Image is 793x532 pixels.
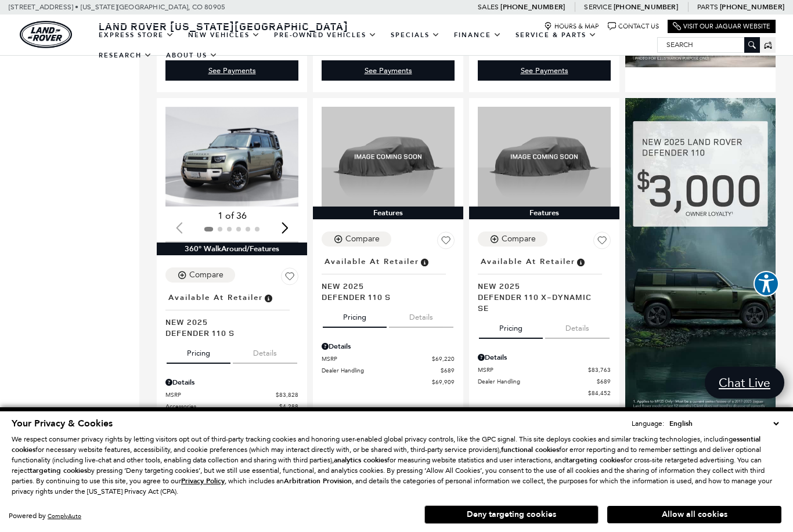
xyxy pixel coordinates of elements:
[720,2,784,12] a: [PHONE_NUMBER]
[478,352,611,363] div: Pricing Details - Defender 110 X-Dynamic SE
[322,354,432,363] span: MSRP
[159,45,225,66] a: About Us
[92,25,181,45] a: EXPRESS STORE
[322,254,455,302] a: Available at RetailerNew 2025Defender 110 S
[322,60,455,81] a: See Payments
[168,291,263,304] span: Available at Retailer
[345,234,380,244] div: Compare
[12,434,781,497] p: We respect consumer privacy rights by letting visitors opt out of third-party tracking cookies an...
[632,420,664,427] div: Language:
[181,25,267,45] a: New Vehicles
[277,215,293,241] div: Next slide
[165,60,298,81] a: See Payments
[322,354,455,363] a: MSRP $69,220
[419,255,430,268] span: Vehicle is in stock and ready for immediate delivery. Due to demand, availability is subject to c...
[167,338,230,364] button: pricing tab
[478,389,611,397] a: $84,452
[165,402,279,411] span: Accessories
[165,316,290,327] span: New 2025
[322,280,446,291] span: New 2025
[322,107,455,207] img: 2025 LAND ROVER Defender 110 S
[478,280,602,291] span: New 2025
[754,271,779,299] aside: Accessibility Help Desk
[12,417,113,430] span: Your Privacy & Cookies
[478,365,611,374] a: MSRP $83,763
[263,291,273,304] span: Vehicle is in stock and ready for immediate delivery. Due to demand, availability is subject to c...
[584,3,611,11] span: Service
[92,45,159,66] a: Research
[165,60,298,81] div: undefined - Defender 110 S
[30,466,87,475] strong: targeting cookies
[165,289,298,338] a: Available at RetailerNew 2025Defender 110 S
[322,291,446,302] span: Defender 110 S
[322,366,455,375] a: Dealer Handling $689
[92,25,657,66] nav: Main Navigation
[276,390,298,399] span: $83,828
[48,512,81,520] a: ComplyAuto
[323,302,387,328] button: pricing tab
[432,378,455,386] span: $69,909
[502,234,536,244] div: Compare
[165,390,276,399] span: MSRP
[608,22,659,31] a: Contact Us
[481,255,575,268] span: Available at Retailer
[478,377,611,386] a: Dealer Handling $689
[99,19,348,33] span: Land Rover [US_STATE][GEOGRAPHIC_DATA]
[92,19,355,33] a: Land Rover [US_STATE][GEOGRAPHIC_DATA]
[593,231,611,254] button: Save Vehicle
[9,3,225,11] a: [STREET_ADDRESS] • [US_STATE][GEOGRAPHIC_DATA], CO 80905
[181,476,225,486] u: Privacy Policy
[509,25,604,45] a: Service & Parts
[469,207,619,219] div: Features
[165,209,298,222] div: 1 of 36
[334,455,387,465] strong: analytics cookies
[281,267,298,289] button: Save Vehicle
[389,302,453,328] button: details tab
[754,271,779,296] button: Explore your accessibility options
[544,22,599,31] a: Hours & Map
[279,402,298,411] span: $4,288
[479,313,543,339] button: pricing tab
[713,375,776,390] span: Chat Live
[673,22,770,31] a: Visit Our Jaguar Website
[478,291,602,313] span: Defender 110 X-Dynamic SE
[478,365,588,374] span: MSRP
[424,505,599,524] button: Deny targeting cookies
[165,267,235,283] button: Compare Vehicle
[607,506,781,523] button: Allow all cookies
[325,255,419,268] span: Available at Retailer
[478,107,611,207] img: 2025 LAND ROVER Defender 110 X-Dynamic SE
[313,207,463,219] div: Features
[157,243,307,255] div: 360° WalkAround/Features
[575,255,586,268] span: Vehicle is in stock and ready for immediate delivery. Due to demand, availability is subject to c...
[588,365,611,374] span: $83,763
[267,25,384,45] a: Pre-Owned Vehicles
[165,327,290,338] span: Defender 110 S
[9,512,81,520] div: Powered by
[478,60,611,81] div: undefined - Defender 110 S
[165,402,298,411] a: Accessories $4,288
[322,60,455,81] div: undefined - Defender 110 S
[165,107,298,207] div: 1 / 2
[165,377,298,388] div: Pricing Details - Defender 110 S
[705,367,784,399] a: Chat Live
[20,21,72,48] a: land-rover
[478,3,499,11] span: Sales
[384,25,447,45] a: Specials
[322,378,455,386] a: $69,909
[165,390,298,399] a: MSRP $83,828
[658,38,759,52] input: Search
[588,389,611,397] span: $84,452
[447,25,509,45] a: Finance
[478,377,597,386] span: Dealer Handling
[478,231,547,247] button: Compare Vehicle
[284,476,352,486] strong: Arbitration Provision
[20,21,72,48] img: Land Rover
[322,231,391,247] button: Compare Vehicle
[478,60,611,81] a: See Payments
[432,354,455,363] span: $69,220
[437,231,455,254] button: Save Vehicle
[478,254,611,313] a: Available at RetailerNew 2025Defender 110 X-Dynamic SE
[597,377,611,386] span: $689
[545,313,610,339] button: details tab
